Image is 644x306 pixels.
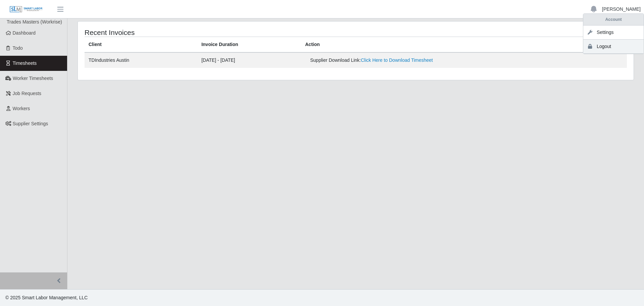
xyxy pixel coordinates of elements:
a: Click Here to Download Timesheet [361,57,433,63]
th: Invoice Duration [197,37,301,53]
span: Dashboard [13,30,36,36]
span: Todo [13,45,23,51]
h4: Recent Invoices [85,28,305,37]
a: [PERSON_NAME] [602,6,641,13]
span: Worker Timesheets [13,76,53,81]
img: SLM Logo [9,6,43,13]
span: Job Requests [13,91,42,96]
a: Settings [583,26,644,40]
a: Logout [583,40,644,54]
th: Client [85,37,197,53]
strong: Account [605,17,622,22]
span: Supplier Settings [13,121,48,126]
span: Trades Masters (Workrise) [7,19,62,25]
span: Timesheets [13,60,37,66]
td: TDIndustries Austin [85,52,197,68]
th: Action [301,37,627,53]
span: Workers [13,106,30,111]
span: © 2025 Smart Labor Management, LLC [5,295,88,300]
div: Supplier Download Link: [310,57,512,64]
td: [DATE] - [DATE] [197,52,301,68]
